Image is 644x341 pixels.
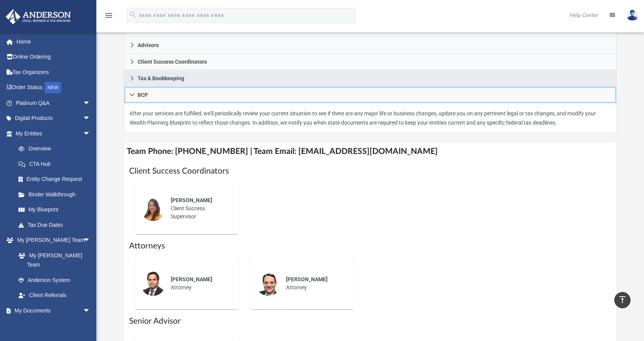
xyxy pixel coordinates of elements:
[138,59,207,64] span: Client Success Coordinators
[11,248,94,272] a: My [PERSON_NAME] Team
[138,76,184,81] span: Tax & Bookkeeping
[104,11,113,20] i: menu
[124,70,617,87] a: Tax & Bookkeeping
[5,34,102,49] a: Home
[124,87,617,103] a: BCP
[3,9,73,24] img: Anderson Advisors Platinum Portal
[11,217,102,233] a: Tax Due Dates
[614,292,631,308] a: vertical_align_top
[11,187,102,202] a: Binder Walkthrough
[11,141,102,157] a: Overview
[124,143,617,160] h4: Team Phone: [PHONE_NUMBER] | Team Email: [EMAIL_ADDRESS][DOMAIN_NAME]
[129,165,611,177] h1: Client Success Coordinators
[5,80,102,96] a: Order StatusNEW
[138,42,159,48] span: Advisors
[44,82,61,93] div: NEW
[5,95,102,111] a: Platinum Q&Aarrow_drop_down
[138,92,148,98] span: BCP
[5,64,102,80] a: Tax Organizers
[129,240,611,252] h1: Attorneys
[141,196,165,221] img: thumbnail
[11,156,102,172] a: CTA Hub
[165,270,233,297] div: Attorney
[5,126,102,141] a: My Entitiesarrow_drop_down
[5,49,102,65] a: Online Ordering
[11,288,98,303] a: Client Referrals
[5,233,98,248] a: My [PERSON_NAME] Teamarrow_drop_down
[171,276,212,282] span: [PERSON_NAME]
[83,111,98,127] span: arrow_drop_down
[104,15,113,20] a: menu
[11,202,98,218] a: My Blueprint
[5,111,102,126] a: Digital Productsarrow_drop_down
[627,10,638,21] img: User Pic
[124,37,617,54] a: Advisors
[256,271,281,296] img: thumbnail
[171,197,212,203] span: [PERSON_NAME]
[124,103,617,133] div: BCP
[5,303,98,318] a: My Documentsarrow_drop_down
[129,109,611,128] p: After your services are fulfilled, we’ll periodically review your current situation to see if the...
[165,191,233,226] div: Client Success Supervisor
[83,126,98,142] span: arrow_drop_down
[11,272,98,288] a: Anderson System
[129,316,611,327] h1: Senior Advisor
[281,270,348,297] div: Attorney
[124,54,617,70] a: Client Success Coordinators
[286,276,328,282] span: [PERSON_NAME]
[11,172,102,187] a: Entity Change Request
[83,303,98,319] span: arrow_drop_down
[83,95,98,111] span: arrow_drop_down
[141,271,165,296] img: thumbnail
[618,295,627,304] i: vertical_align_top
[83,233,98,248] span: arrow_drop_down
[129,10,137,19] i: search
